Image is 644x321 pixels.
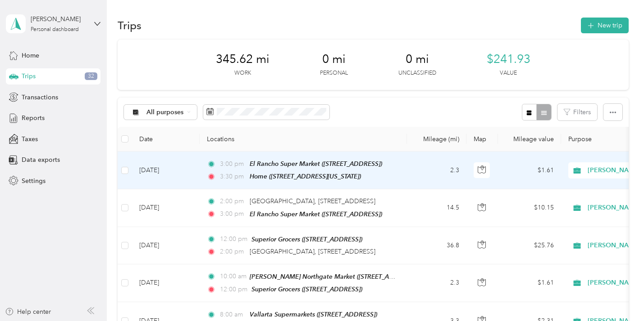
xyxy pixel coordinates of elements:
[220,159,246,169] span: 3:00 pm
[234,69,251,77] p: Work
[251,236,362,243] span: Superior Grocers ([STREET_ADDRESS])
[498,264,561,302] td: $1.61
[322,52,346,67] span: 0 mi
[487,52,530,67] span: $241.93
[5,307,51,317] button: Help center
[250,210,382,218] span: El Rancho Super Market ([STREET_ADDRESS])
[250,173,361,180] span: Home ([STREET_ADDRESS][US_STATE])
[557,104,597,120] button: Filters
[85,72,97,80] span: 32
[216,52,269,67] span: 345.62 mi
[320,69,348,77] p: Personal
[250,248,375,255] span: [GEOGRAPHIC_DATA], [STREET_ADDRESS]
[31,27,79,32] div: Personal dashboard
[220,272,246,281] span: 10:00 am
[220,196,246,206] span: 2:00 pm
[406,52,429,67] span: 0 mi
[220,172,246,182] span: 3:30 pm
[250,160,382,167] span: El Rancho Super Market ([STREET_ADDRESS])
[407,227,466,264] td: 36.8
[251,285,362,293] span: Superior Grocers ([STREET_ADDRESS])
[22,113,45,123] span: Reports
[22,155,60,165] span: Data exports
[220,209,246,219] span: 3:00 pm
[250,197,375,205] span: [GEOGRAPHIC_DATA], [STREET_ADDRESS]
[407,264,466,302] td: 2.3
[132,152,200,189] td: [DATE]
[407,189,466,227] td: 14.5
[132,227,200,264] td: [DATE]
[132,127,200,152] th: Date
[498,189,561,227] td: $10.15
[498,227,561,264] td: $25.76
[220,247,246,257] span: 2:00 pm
[22,134,38,144] span: Taxes
[200,127,407,152] th: Locations
[407,152,466,189] td: 2.3
[594,271,644,321] iframe: Everlance-gr Chat Button Frame
[146,109,184,116] span: All purposes
[398,69,436,77] p: Unclassified
[581,18,629,33] button: New trip
[22,71,36,81] span: Trips
[500,69,517,77] p: Value
[407,127,466,152] th: Mileage (mi)
[250,311,377,318] span: Vallarta Supermarkets ([STREET_ADDRESS])
[220,234,247,244] span: 12:00 pm
[31,14,87,24] div: [PERSON_NAME]
[22,93,58,102] span: Transactions
[498,152,561,189] td: $1.61
[220,310,246,320] span: 8:00 am
[250,273,417,281] span: [PERSON_NAME] Northgate Market ([STREET_ADDRESS])
[118,21,142,30] h1: Trips
[466,127,498,152] th: Map
[132,264,200,302] td: [DATE]
[498,127,561,152] th: Mileage value
[22,51,39,60] span: Home
[132,189,200,227] td: [DATE]
[22,176,46,186] span: Settings
[220,285,247,294] span: 12:00 pm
